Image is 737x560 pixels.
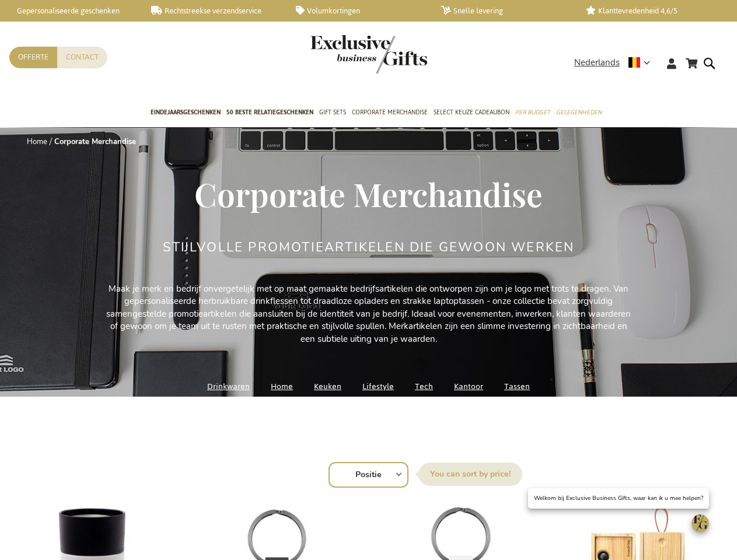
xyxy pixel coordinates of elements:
a: Corporate Merchandise [352,99,428,128]
strong: Corporate Merchandise [54,136,136,147]
a: Klanttevredenheid 4,6/5 [586,6,712,16]
p: Maak je merk en bedrijf onvergetelijk met op maat gemaakte bedrijfsartikelen die ontworpen zijn o... [106,283,631,345]
label: Sorteer op [418,463,522,486]
a: Kantoor [454,379,483,394]
a: Gelegenheden [556,99,602,128]
h2: Stijlvolle Promotieartikelen Die Gewoon Werken [163,240,575,254]
a: Tassen [504,379,530,394]
a: Home [271,379,293,394]
a: Gift Sets [319,99,346,128]
a: Select Keuze Cadeaubon [434,99,509,128]
a: Volumkortingen [296,6,422,16]
a: Tech [415,379,433,394]
a: Gepersonaliseerde geschenken [6,6,132,16]
a: Contact [57,47,107,68]
span: Eindejaarsgeschenken [151,106,221,118]
a: Rechtstreekse verzendservice [151,6,278,16]
span: Nederlands [574,56,620,69]
a: Per Budget [515,99,550,128]
a: 50 beste relatiegeschenken [226,99,313,128]
span: Select Keuze Cadeaubon [434,106,509,118]
span: Corporate Merchandise [194,172,543,215]
span: Corporate Merchandise [352,106,428,118]
a: Drinkwaren [207,379,250,394]
a: store logo [310,35,369,73]
span: Gift Sets [319,106,346,118]
a: Keuken [314,379,341,394]
a: Snelle levering [441,6,568,16]
a: Lifestyle [362,379,394,394]
a: Offerte [9,47,57,68]
a: Eindejaarsgeschenken [151,99,221,128]
span: Per Budget [515,106,550,118]
img: Exclusive Business gifts logo [310,35,427,73]
a: Home [27,136,47,147]
span: 50 beste relatiegeschenken [226,106,313,118]
span: Gelegenheden [556,106,602,118]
